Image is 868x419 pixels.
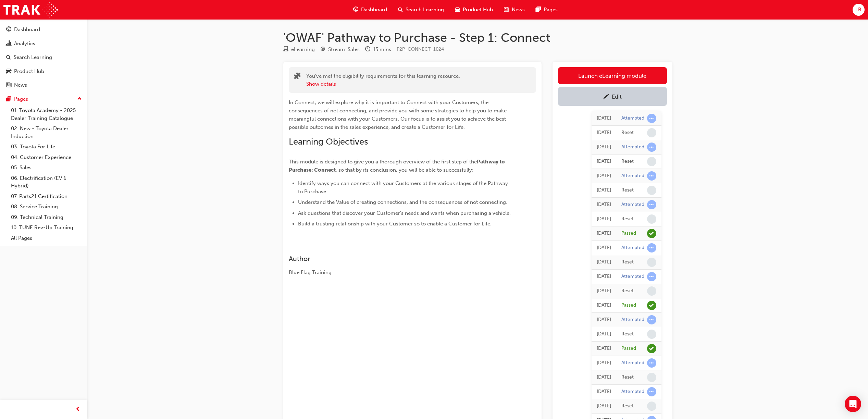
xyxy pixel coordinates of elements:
[8,191,85,202] a: 07. Parts21 Certification
[3,37,85,50] a: Analytics
[14,40,35,48] div: Analytics
[647,373,656,382] span: learningRecordVerb_NONE-icon
[612,93,622,100] div: Edit
[8,123,85,141] a: 02. New - Toyota Dealer Induction
[621,158,634,165] div: Reset
[455,5,460,14] span: car-icon
[6,41,11,47] span: chart-icon
[647,186,656,195] span: learningRecordVerb_NONE-icon
[621,230,636,237] div: Passed
[3,2,58,17] a: Trak
[530,3,563,17] a: pages-iconPages
[3,23,85,36] a: Dashboard
[647,286,656,296] span: learningRecordVerb_NONE-icon
[621,216,634,222] div: Reset
[647,114,656,123] span: learningRecordVerb_ATTEMPT-icon
[647,143,656,152] span: learningRecordVerb_ATTEMPT-icon
[597,301,611,309] div: Wed Sep 25 2024 10:06:13 GMT+1000 (Australian Eastern Standard Time)
[621,317,644,323] div: Attempted
[14,81,27,89] div: News
[597,345,611,353] div: Tue Sep 17 2024 20:30:43 GMT+1000 (Australian Eastern Standard Time)
[3,22,85,93] button: DashboardAnalyticsSearch LearningProduct HubNews
[289,159,506,173] span: Pathway to Purchase: Connect
[647,315,656,324] span: learningRecordVerb_ATTEMPT-icon
[621,302,636,309] div: Passed
[647,272,656,281] span: learningRecordVerb_ATTEMPT-icon
[463,6,493,14] span: Product Hub
[298,221,492,227] span: Build a trusting relationship with your Customer so to enable a Customer for Life.
[647,402,656,411] span: learningRecordVerb_NONE-icon
[603,94,609,101] span: pencil-icon
[597,273,611,281] div: Wed Sep 25 2024 11:20:50 GMT+1000 (Australian Eastern Standard Time)
[621,288,634,294] div: Reset
[365,45,391,54] div: Duration
[621,374,634,381] div: Reset
[647,157,656,166] span: learningRecordVerb_NONE-icon
[6,69,11,75] span: car-icon
[6,27,11,33] span: guage-icon
[597,215,611,223] div: Tue Oct 08 2024 09:35:13 GMT+1100 (Australian Eastern Daylight Time)
[320,47,325,53] span: target-icon
[597,388,611,396] div: Tue Sep 17 2024 17:39:11 GMT+1000 (Australian Eastern Standard Time)
[597,143,611,151] div: Thu Nov 07 2024 10:56:23 GMT+1100 (Australian Eastern Daylight Time)
[647,358,656,368] span: learningRecordVerb_ATTEMPT-icon
[14,67,44,75] div: Product Hub
[8,222,85,233] a: 10. TUNE Rev-Up Training
[621,245,644,251] div: Attempted
[328,46,360,53] div: Stream: Sales
[621,273,644,280] div: Attempted
[289,255,511,263] h3: Author
[306,72,460,88] div: You've met the eligibility requirements for this learning resource.
[597,186,611,194] div: Mon Oct 14 2024 08:58:53 GMT+1100 (Australian Eastern Daylight Time)
[597,201,611,209] div: Tue Oct 08 2024 09:35:15 GMT+1100 (Australian Eastern Daylight Time)
[306,80,336,88] button: Show details
[8,162,85,173] a: 05. Sales
[361,6,387,14] span: Dashboard
[298,199,507,205] span: Understand the Value of creating connections, and the consequences of not connecting.
[14,53,52,61] div: Search Learning
[597,244,611,252] div: Fri Sep 27 2024 08:51:22 GMT+1000 (Australian Eastern Standard Time)
[298,210,511,216] span: Ask questions that discover your Customer's needs and wants when purchasing a vehicle.
[647,258,656,267] span: learningRecordVerb_NONE-icon
[373,46,391,53] div: 15 mins
[597,359,611,367] div: Tue Sep 17 2024 17:41:35 GMT+1000 (Australian Eastern Standard Time)
[393,3,449,17] a: search-iconSearch Learning
[544,6,558,14] span: Pages
[320,45,360,54] div: Stream
[406,6,444,14] span: Search Learning
[77,95,82,103] span: up-icon
[647,301,656,310] span: learningRecordVerb_PASS-icon
[536,5,541,14] span: pages-icon
[621,259,634,266] div: Reset
[558,67,667,84] a: Launch eLearning module
[853,4,865,16] button: LB
[597,172,611,180] div: Mon Oct 14 2024 08:59:53 GMT+1100 (Australian Eastern Daylight Time)
[647,128,656,137] span: learningRecordVerb_NONE-icon
[647,229,656,238] span: learningRecordVerb_PASS-icon
[845,396,861,412] div: Open Intercom Messenger
[298,180,509,195] span: Identify ways you can connect with your Customers at the various stages of the Pathway to Purchase.
[14,26,40,34] div: Dashboard
[597,373,611,381] div: Tue Sep 17 2024 17:41:33 GMT+1000 (Australian Eastern Standard Time)
[8,173,85,191] a: 06. Electrification (EV & Hybrid)
[8,141,85,152] a: 03. Toyota For Life
[3,79,85,91] a: News
[621,173,644,179] div: Attempted
[3,51,85,64] a: Search Learning
[621,389,644,395] div: Attempted
[283,45,315,54] div: Type
[647,243,656,252] span: learningRecordVerb_ATTEMPT-icon
[647,171,656,181] span: learningRecordVerb_ATTEMPT-icon
[6,82,11,88] span: news-icon
[3,65,85,78] a: Product Hub
[6,54,11,61] span: search-icon
[597,129,611,137] div: Thu Jun 12 2025 17:02:11 GMT+1000 (Australian Eastern Standard Time)
[8,105,85,123] a: 01. Toyota Academy - 2025 Dealer Training Catalogue
[597,158,611,165] div: Thu Nov 07 2024 10:56:21 GMT+1100 (Australian Eastern Daylight Time)
[294,73,301,81] span: puzzle-icon
[621,201,644,208] div: Attempted
[621,360,644,366] div: Attempted
[289,136,368,147] span: Learning Objectives
[289,159,477,165] span: This module is designed to give you a thorough overview of the first step of the
[597,230,611,237] div: Fri Sep 27 2024 09:20:57 GMT+1000 (Australian Eastern Standard Time)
